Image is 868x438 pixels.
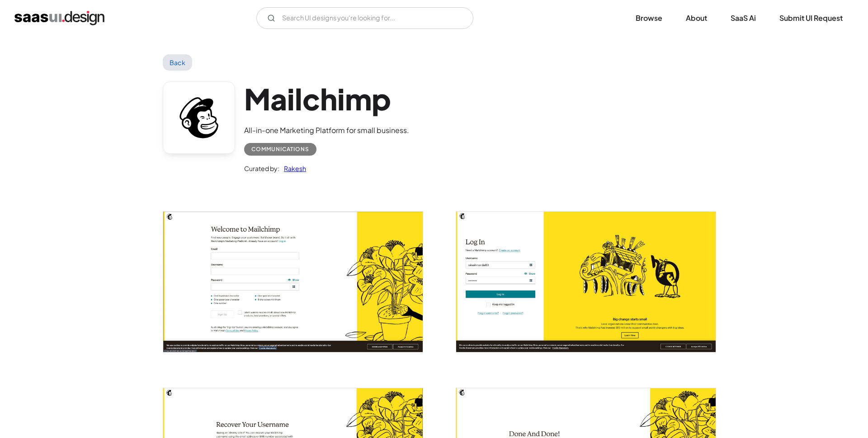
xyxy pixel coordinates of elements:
img: 601780657cad090fc30deb59_Mailchimp-Login.jpg [456,212,716,352]
div: All-in-one Marketing Platform for small business. [244,125,409,136]
a: Rakesh [279,163,306,174]
a: open lightbox [163,212,423,352]
input: Search UI designs you're looking for... [256,7,473,29]
form: Email Form [256,7,473,29]
a: home [14,11,104,25]
div: Communications [251,144,309,155]
img: 60178065710fdf421d6e09c7_Mailchimp-Signup.jpg [163,212,423,352]
a: SaaS Ai [720,8,767,28]
a: About [675,8,718,28]
a: Back [163,54,192,71]
h1: Mailchimp [244,81,409,116]
a: Submit UI Request [769,8,854,28]
div: Curated by: [244,163,279,174]
a: Browse [625,8,673,28]
a: open lightbox [456,212,716,352]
